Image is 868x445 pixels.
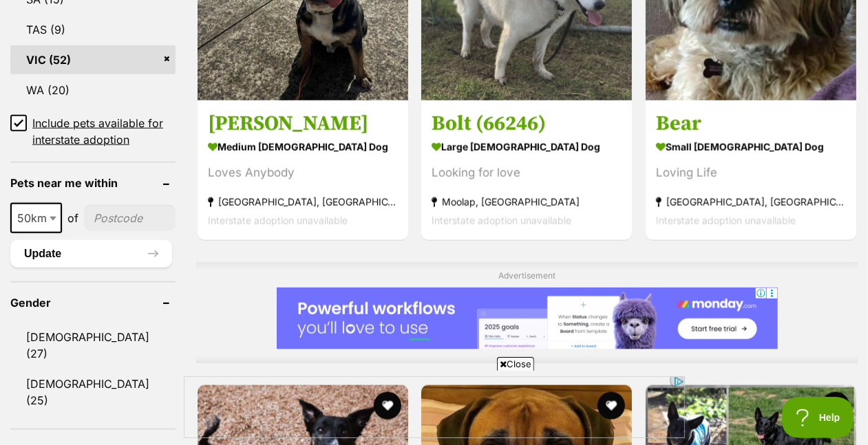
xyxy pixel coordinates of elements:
[497,357,534,371] span: Close
[10,296,176,309] header: Gender
[196,262,858,363] div: Advertisement
[100,1,109,10] img: adc.png
[10,76,176,105] a: WA (20)
[432,215,571,226] span: Interstate adoption unavailable
[656,215,796,226] span: Interstate adoption unavailable
[432,193,622,211] strong: Moolap, [GEOGRAPHIC_DATA]
[10,323,176,368] a: [DEMOGRAPHIC_DATA] (27)
[421,100,632,240] a: Bolt (66246) large [DEMOGRAPHIC_DATA] Dog Looking for love Moolap, [GEOGRAPHIC_DATA] Interstate a...
[656,111,846,137] h3: Bear
[277,287,778,349] iframe: Advertisement
[184,376,685,438] iframe: Advertisement
[656,137,846,157] strong: small [DEMOGRAPHIC_DATA] Dog
[656,164,846,182] div: Loving Life
[10,45,176,74] a: VIC (52)
[208,215,348,226] span: Interstate adoption unavailable
[10,115,176,148] a: Include pets available for interstate adoption
[432,111,622,137] h3: Bolt (66246)
[10,203,62,233] span: 50km
[198,100,408,240] a: [PERSON_NAME] medium [DEMOGRAPHIC_DATA] Dog Loves Anybody [GEOGRAPHIC_DATA], [GEOGRAPHIC_DATA] In...
[10,15,176,44] a: TAS (9)
[822,392,849,420] button: favourite
[432,164,622,182] div: Looking for love
[10,177,176,189] header: Pets near me within
[782,397,854,438] iframe: Help Scout Beacon - Open
[646,100,856,240] a: Bear small [DEMOGRAPHIC_DATA] Dog Loving Life [GEOGRAPHIC_DATA], [GEOGRAPHIC_DATA] Interstate ado...
[208,137,398,157] strong: medium [DEMOGRAPHIC_DATA] Dog
[208,111,398,137] h3: [PERSON_NAME]
[10,369,176,415] a: [DEMOGRAPHIC_DATA] (25)
[32,115,176,148] span: Include pets available for interstate adoption
[10,240,172,268] button: Update
[656,193,846,211] strong: [GEOGRAPHIC_DATA], [GEOGRAPHIC_DATA]
[208,164,398,182] div: Loves Anybody
[208,193,398,211] strong: [GEOGRAPHIC_DATA], [GEOGRAPHIC_DATA]
[432,137,622,157] strong: large [DEMOGRAPHIC_DATA] Dog
[12,208,61,228] span: 50km
[84,205,176,231] input: postcode
[67,210,78,226] span: of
